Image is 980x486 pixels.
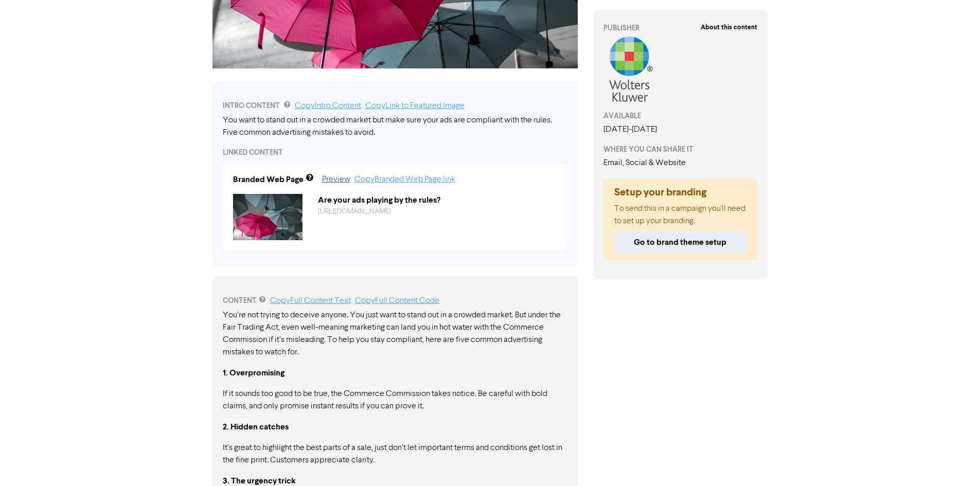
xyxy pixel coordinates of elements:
div: Branded Web Page [233,173,304,186]
a: Copy Branded Web Page link [354,175,455,184]
p: To send this in a campaign you'll need to set up your branding. [614,203,747,227]
button: Go to brand theme setup [614,231,747,253]
div: https://public2.bomamarketing.com/cp/53EgIw8rn9TpdF3xD0TmQQ?sa=xlRmhXFk [310,206,565,217]
div: PUBLISHER [603,23,758,33]
strong: 1. Overpromising [223,368,284,378]
a: [URL][DOMAIN_NAME] [318,208,391,215]
div: Are your ads playing by the rules? [310,194,565,206]
a: Copy Intro Content [295,102,361,110]
strong: About this content [701,23,757,31]
div: AVAILABLE [603,111,758,121]
iframe: Chat Widget [929,437,980,486]
a: Copy Full Content Code [355,297,439,305]
a: Preview [322,175,350,184]
div: [DATE] - [DATE] [603,123,758,136]
a: Copy Full Content Text [270,297,351,305]
strong: 3. The urgency trick [223,476,296,486]
p: If it sounds too good to be true, the Commerce Commission takes notice. Be careful with bold clai... [223,388,567,412]
div: LINKED CONTENT [223,147,567,158]
div: Email, Social & Website [603,157,758,169]
p: You’re not trying to deceive anyone. You just want to stand out in a crowded market. But under th... [223,309,567,358]
div: You want to stand out in a crowded market but make sure your ads are compliant with the rules. Fi... [223,114,567,139]
strong: 2. Hidden catches [223,422,289,432]
div: INTRO CONTENT [223,100,567,112]
div: CONTENT [223,295,567,307]
h5: Setup your branding [614,186,747,199]
div: WHERE YOU CAN SHARE IT [603,144,758,155]
a: Copy Link to Featured Image [365,102,465,110]
p: It’s great to highlight the best parts of a sale, just don’t let important terms and conditions g... [223,442,567,466]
